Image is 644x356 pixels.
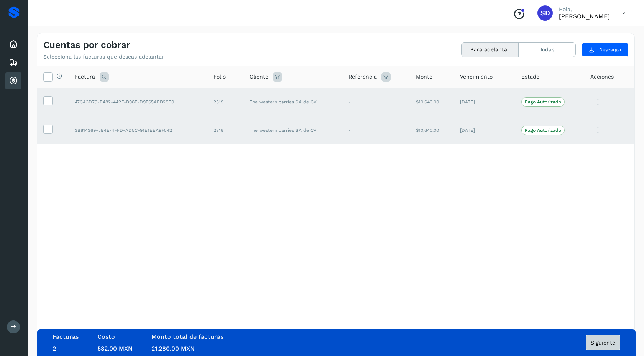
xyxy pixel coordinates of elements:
[53,333,79,340] label: Facturas
[5,72,21,89] div: Cuentas por cobrar
[53,345,56,352] span: 2
[69,116,207,144] td: 3B814369-5B4E-4FFD-AD5C-91E1EEA9F542
[5,36,21,52] div: Inicio
[214,73,226,81] span: Folio
[243,116,342,144] td: The western carries SA de CV
[342,116,410,144] td: -
[460,73,493,81] span: Vencimiento
[75,73,95,81] span: Factura
[43,54,164,60] p: Selecciona las facturas que deseas adelantar
[151,333,223,340] label: Monto total de facturas
[207,116,244,144] td: 2318
[521,73,539,81] span: Estado
[582,43,628,57] button: Descargar
[97,345,133,352] span: 532.00 MXN
[97,333,115,340] label: Costo
[348,73,377,81] span: Referencia
[454,88,515,116] td: [DATE]
[586,335,620,350] button: Siguiente
[5,54,21,71] div: Embarques
[591,340,615,345] span: Siguiente
[462,43,519,57] button: Para adelantar
[342,88,410,116] td: -
[454,116,515,144] td: [DATE]
[559,6,610,13] p: Hola,
[207,88,244,116] td: 2319
[590,73,614,81] span: Acciones
[410,88,453,116] td: $10,640.00
[410,116,453,144] td: $10,640.00
[69,88,207,116] td: 47CA3D73-B482-442F-B98E-D9F65ABB28E0
[599,46,622,53] span: Descargar
[43,39,130,51] h4: Cuentas por cobrar
[519,43,575,57] button: Todas
[525,99,561,105] p: Pago Autorizado
[243,88,342,116] td: The western carries SA de CV
[525,128,561,133] p: Pago Autorizado
[250,73,268,81] span: Cliente
[559,13,610,20] p: Sergio David Rojas Mote
[416,73,432,81] span: Monto
[151,345,195,352] span: 21,280.00 MXN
